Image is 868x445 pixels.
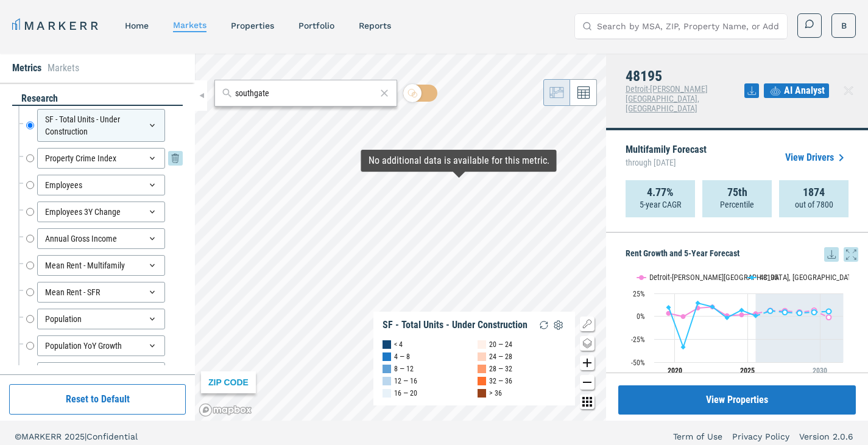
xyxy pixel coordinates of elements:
[626,155,707,170] span: through [DATE]
[668,366,682,375] tspan: 2020
[580,394,595,409] button: Other options map button
[21,432,65,441] span: MARKERR
[298,21,334,30] a: Portfolio
[626,84,708,113] span: Detroit-[PERSON_NAME][GEOGRAPHIC_DATA], [GEOGRAPHIC_DATA]
[12,61,41,75] li: Metrics
[65,432,86,441] span: 2025 |
[626,262,849,384] svg: Interactive chart
[48,61,79,75] li: Markets
[12,92,183,106] div: research
[732,430,789,443] a: Privacy Policy
[720,198,754,211] p: Percentile
[394,375,417,387] div: 12 — 16
[489,338,512,351] div: 20 — 24
[768,308,773,313] path: Wednesday, 29 Jul, 20:00, 5.98. 48195.
[827,309,831,314] path: Monday, 29 Jul, 20:00, 5.39. 48195.
[37,282,165,303] div: Mean Rent - SFR
[696,301,700,306] path: Thursday, 29 Jul, 20:00, 14.47. 48195.
[666,305,671,310] path: Monday, 29 Jul, 20:00, 9.72. 48195.
[394,338,403,351] div: < 4
[827,315,831,320] path: Monday, 29 Jul, 20:00, -1.12. Detroit-Warren-Dearborn, MI.
[640,198,681,211] p: 5-year CAGR
[369,155,549,167] div: Map Tooltip Content
[383,319,528,331] div: SF - Total Units - Under Construction
[626,145,707,170] p: Multifamily Forecast
[37,335,165,356] div: Population YoY Growth
[359,21,391,30] a: reports
[725,315,730,320] path: Saturday, 29 Jul, 20:00, -1.55. 48195.
[9,384,186,415] button: Reset to Default
[681,345,686,349] path: Wednesday, 29 Jul, 20:00, -33.59. 48195.
[795,198,833,211] p: out of 7800
[633,290,645,298] text: 25%
[15,432,21,441] span: ©
[537,318,551,332] img: Reload Legend
[394,387,417,399] div: 16 — 20
[681,314,686,319] path: Wednesday, 29 Jul, 20:00, -0.27. Detroit-Warren-Dearborn, MI.
[618,385,856,415] button: View Properties
[12,17,101,34] a: MARKERR
[673,430,722,443] a: Term of Use
[841,19,847,32] span: B
[764,83,829,98] button: AI Analyst
[394,363,414,375] div: 8 — 12
[199,403,252,417] a: Mapbox logo
[195,54,606,421] canvas: Map
[784,83,825,98] span: AI Analyst
[580,317,595,331] button: Show/Hide Legend Map Button
[797,310,802,315] path: Saturday, 29 Jul, 20:00, 3.56. 48195.
[831,13,856,38] button: B
[783,310,788,315] path: Thursday, 29 Jul, 20:00, 4.42. 48195.
[37,175,165,195] div: Employees
[637,312,645,321] text: 0%
[125,21,149,30] a: home
[785,150,849,165] a: View Drivers
[597,14,780,38] input: Search by MSA, ZIP, Property Name, or Address
[631,359,645,367] text: -50%
[740,366,755,375] tspan: 2025
[489,351,512,363] div: 24 — 28
[201,371,256,393] div: ZIP CODE
[394,351,410,363] div: 4 — 8
[727,186,747,198] strong: 75th
[812,310,817,315] path: Sunday, 29 Jul, 20:00, 4.5. 48195.
[580,336,595,351] button: Change style map button
[753,314,758,318] path: Tuesday, 29 Jul, 20:00, 0.53. 48195.
[747,273,779,282] button: Show 48195
[768,308,831,315] g: 48195, line 4 of 4 with 5 data points.
[235,87,376,100] input: Search by MSA or ZIP Code
[739,307,744,312] path: Monday, 29 Jul, 20:00, 6.72. 48195.
[813,366,827,375] tspan: 2030
[626,68,744,84] h4: 48195
[580,375,595,390] button: Zoom out map button
[37,255,165,276] div: Mean Rent - Multifamily
[580,356,595,370] button: Zoom in map button
[173,20,206,30] a: markets
[231,21,274,30] a: properties
[551,318,566,332] img: Settings
[37,228,165,249] div: Annual Gross Income
[631,335,645,344] text: -25%
[637,273,735,282] button: Show Detroit-Warren-Dearborn, MI
[626,247,858,262] h5: Rent Growth and 5-Year Forecast
[489,375,512,387] div: 32 — 36
[803,186,825,198] strong: 1874
[37,201,165,222] div: Employees 3Y Change
[799,430,853,443] a: Version 2.0.6
[37,309,165,329] div: Population
[626,262,858,384] div: Rent Growth and 5-Year Forecast. Highcharts interactive chart.
[37,148,165,169] div: Property Crime Index
[37,109,165,142] div: SF - Total Units - Under Construction
[86,432,138,441] span: Confidential
[37,362,165,383] div: Population Change
[489,387,502,399] div: > 36
[489,363,512,375] div: 28 — 32
[647,186,674,198] strong: 4.77%
[710,304,715,309] path: Friday, 29 Jul, 20:00, 10.38. 48195.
